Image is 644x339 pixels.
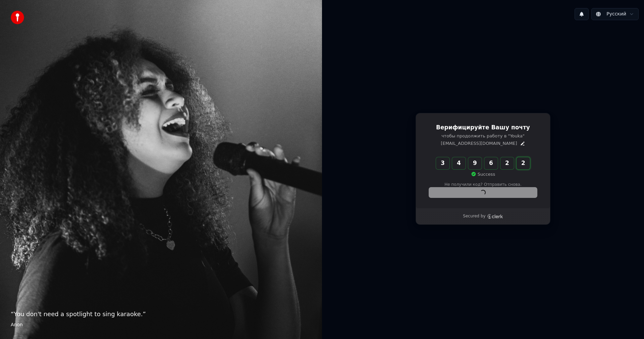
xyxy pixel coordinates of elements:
[520,141,525,146] button: Edit
[436,157,543,169] input: Enter verification code
[11,11,24,24] img: youka
[11,322,311,328] footer: Anon
[441,140,517,146] p: [EMAIL_ADDRESS][DOMAIN_NAME]
[11,309,311,319] p: “ You don't need a spotlight to sing karaoke. ”
[487,214,503,219] a: Clerk logo
[429,133,537,139] p: чтобы продолжить работу в "Youka"
[463,214,485,219] p: Secured by
[429,124,537,132] h1: Верифицируйте Вашу почту
[471,171,495,177] p: Success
